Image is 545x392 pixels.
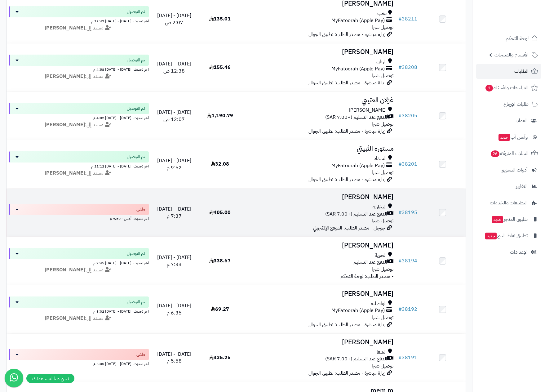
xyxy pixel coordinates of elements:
span: 69.27 [211,305,229,313]
a: #38195 [398,209,417,216]
span: الدفع عند التسليم (+7.00 SAR) [325,114,387,121]
span: تم التوصيل [127,154,145,160]
span: [DATE] - [DATE] 9:52 م [157,157,191,171]
h3: [PERSON_NAME] [246,194,393,201]
a: وآتس آبجديد [476,130,541,145]
span: الريان [376,58,387,65]
span: [PERSON_NAME] [349,107,387,114]
strong: [PERSON_NAME] [45,121,85,128]
span: الحوية [375,252,387,259]
span: 1 [485,85,493,91]
span: تم التوصيل [127,9,145,15]
span: 135.01 [209,15,231,23]
span: لوحة التحكم [506,34,529,43]
span: # [398,160,402,168]
span: تم التوصيل [127,57,145,63]
a: #38201 [398,160,417,168]
span: توصيل شبرا [372,120,393,128]
span: [DATE] - [DATE] 7:37 م [157,205,191,220]
span: السلات المتروكة [490,149,529,158]
span: MyFatoorah (Apple Pay) [331,307,385,314]
a: السلات المتروكة26 [476,146,541,161]
span: توصيل شبرا [372,72,393,79]
span: [DATE] - [DATE] 2:07 ص [157,12,191,26]
div: اخر تحديث: [DATE] - [DATE] 12:42 م [9,17,149,24]
span: توصيل شبرا [372,169,393,176]
a: الطلبات [476,64,541,79]
span: # [398,354,402,361]
span: # [398,112,402,119]
div: مسند إلى: [4,73,153,80]
span: الأقسام والمنتجات [494,51,529,59]
span: وآتس آب [498,133,528,141]
a: #38208 [398,64,417,71]
span: أدوات التسويق [501,166,528,174]
span: جديد [492,216,503,223]
span: زيارة مباشرة - مصدر الطلب: تطبيق الجوال [308,127,385,135]
span: 155.46 [209,64,231,71]
a: التقارير [476,179,541,194]
span: السداد [374,155,387,162]
span: الدفع عند التسليم (+7.00 SAR) [325,355,387,363]
span: الشفا [377,349,387,356]
a: تطبيق نقاط البيعجديد [476,228,541,243]
div: مسند إلى: [4,315,153,322]
span: 338.67 [209,257,231,265]
span: توصيل شبرا [372,265,393,273]
a: #38211 [398,15,417,23]
h3: مستوره الثبيتي [246,145,393,152]
a: أدوات التسويق [476,163,541,177]
a: #38205 [398,112,417,119]
span: المراجعات والأسئلة [485,83,529,92]
strong: [PERSON_NAME] [45,266,85,274]
img: logo-2.png [503,17,539,30]
a: #38192 [398,305,417,313]
span: زيارة مباشرة - مصدر الطلب: تطبيق الجوال [308,31,385,38]
a: طلبات الإرجاع [476,97,541,112]
div: مسند إلى: [4,170,153,177]
span: جديد [485,233,497,239]
span: تطبيق نقاط البيع [485,231,528,240]
span: العملاء [516,116,528,125]
span: زيارة مباشرة - مصدر الطلب: تطبيق الجوال [308,79,385,87]
div: اخر تحديث: [DATE] - [DATE] 6:05 م [9,360,149,367]
span: التقارير [516,182,528,191]
a: المراجعات والأسئلة1 [476,80,541,95]
a: تطبيق المتجرجديد [476,212,541,227]
span: # [398,15,402,23]
div: اخر تحديث: [DATE] - [DATE] 7:45 م [9,259,149,266]
span: التطبيقات والخدمات [490,198,528,207]
div: اخر تحديث: [DATE] - [DATE] 4:58 م [9,66,149,72]
span: [DATE] - [DATE] 7:33 م [157,254,191,268]
span: زيارة مباشرة - مصدر الطلب: تطبيق الجوال [308,369,385,377]
span: MyFatoorah (Apple Pay) [331,17,385,24]
h3: [PERSON_NAME] [246,339,393,346]
span: جوجل - مصدر الطلب: الموقع الإلكتروني [313,224,385,232]
strong: [PERSON_NAME] [45,73,85,80]
span: الطلبات [514,67,529,76]
span: # [398,257,402,265]
span: جديد [498,134,510,141]
span: زيارة مباشرة - مصدر الطلب: تطبيق الجوال [308,321,385,328]
span: البخارية [373,203,387,211]
span: توصيل شبرا [372,24,393,31]
span: توصيل شبرا [372,217,393,225]
span: 405.00 [209,209,231,216]
span: 32.08 [211,160,229,168]
span: توصيل شبرا [372,314,393,321]
div: مسند إلى: [4,121,153,128]
span: 1,190.79 [207,112,233,119]
span: [DATE] - [DATE] 5:58 م [157,350,191,365]
span: تم التوصيل [127,251,145,257]
h3: [PERSON_NAME] [246,242,393,249]
span: زيارة مباشرة - مصدر الطلب: تطبيق الجوال [308,176,385,183]
span: طلبات الإرجاع [503,100,529,109]
span: 26 [491,150,499,157]
span: MyFatoorah (Apple Pay) [331,65,385,73]
span: # [398,209,402,216]
h3: [PERSON_NAME] [246,48,393,56]
div: اخر تحديث: [DATE] - [DATE] 8:02 م [9,308,149,314]
span: ملغي [136,351,145,358]
a: #38191 [398,354,417,361]
span: الإعدادات [510,248,528,256]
